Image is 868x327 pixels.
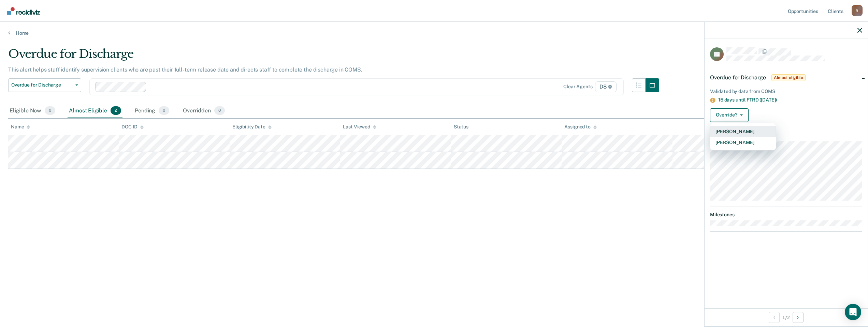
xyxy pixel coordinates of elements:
span: 0 [159,106,169,115]
div: Overdue for DischargeAlmost eligible [705,67,868,89]
div: Name [11,124,30,130]
dt: Supervision [710,133,862,139]
img: Recidiviz [7,7,40,15]
div: Pending [133,104,171,119]
span: Overdue for Discharge [710,74,766,81]
div: R [852,5,863,16]
div: Overridden [182,104,226,119]
div: 1 / 2 [705,308,868,326]
div: DOC ID [121,124,143,130]
button: Next Opportunity [793,312,804,323]
span: Overdue for Discharge [11,82,73,88]
div: Overdue for Discharge [8,47,659,66]
div: Status [454,124,468,130]
p: This alert helps staff identify supervision clients who are past their full-term release date and... [8,66,362,73]
span: 0 [45,106,55,115]
div: Eligibility Date [232,124,272,130]
div: Clear agents [563,84,592,90]
button: Previous Opportunity [769,312,780,323]
div: Almost Eligible [68,104,122,119]
span: D8 [595,81,617,92]
span: Almost eligible [771,74,806,81]
a: Home [8,30,860,36]
button: Profile dropdown button [852,5,863,16]
button: [PERSON_NAME] [710,126,776,137]
span: 2 [111,106,121,115]
button: [PERSON_NAME] [710,137,776,148]
dt: Milestones [710,212,862,218]
span: 0 [214,106,225,115]
div: Last Viewed [343,124,376,130]
div: Open Intercom Messenger [845,304,861,320]
div: Eligible Now [8,104,57,119]
div: Validated by data from COMS [710,89,862,94]
div: 15 days until FTRD ([DATE]) [718,97,862,103]
button: Override? [710,108,749,122]
div: Assigned to [564,124,596,130]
